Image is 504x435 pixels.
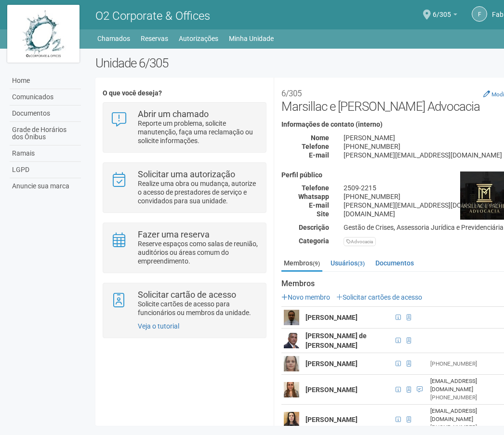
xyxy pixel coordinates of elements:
strong: Descrição [299,224,329,231]
a: Home [10,73,81,89]
strong: Site [317,210,329,218]
a: Minha Unidade [229,32,274,45]
strong: [PERSON_NAME] [305,386,358,394]
a: Solicitar uma autorização Realize uma obra ou mudança, autorize o acesso de prestadores de serviç... [110,170,258,205]
strong: E-mail [309,151,329,159]
strong: Fazer uma reserva [138,229,210,239]
strong: [PERSON_NAME] [305,416,358,423]
a: Abrir um chamado Reporte um problema, solicite manutenção, faça uma reclamação ou solicite inform... [110,110,258,145]
a: Anuncie sua marca [10,178,81,194]
img: user.png [284,333,299,348]
img: user.png [284,382,299,397]
strong: Whatsapp [298,193,329,200]
a: Membros(9) [281,256,322,272]
a: Solicitar cartão de acesso Solicite cartões de acesso para funcionários ou membros da unidade. [110,290,258,317]
div: [PHONE_NUMBER] [430,394,499,402]
a: Novo membro [281,293,330,301]
a: Grade de Horários dos Ônibus [10,122,81,145]
div: [PHONE_NUMBER] [430,360,499,368]
a: Usuários(3) [328,256,367,270]
a: 6/305 [433,12,457,20]
span: 6/305 [433,1,451,18]
a: Veja o tutorial [138,322,179,330]
a: Ramais [10,145,81,162]
a: Documentos [10,105,81,122]
a: Solicitar cartões de acesso [336,293,422,301]
strong: Nome [311,134,329,142]
a: Autorizações [179,32,218,45]
strong: Telefone [302,143,329,150]
p: Reporte um problema, solicite manutenção, faça uma reclamação ou solicite informações. [138,119,259,145]
p: Solicite cartões de acesso para funcionários ou membros da unidade. [138,300,259,317]
strong: Telefone [302,184,329,192]
strong: Categoria [299,237,329,245]
span: O2 Corporate & Offices [95,9,210,23]
a: F [472,6,487,22]
a: Documentos [373,256,416,270]
img: user.png [284,412,299,427]
strong: [PERSON_NAME] de [PERSON_NAME] [305,332,367,349]
strong: E-mail [309,201,329,209]
div: [PHONE_NUMBER] [430,423,499,432]
strong: Abrir um chamado [138,109,209,119]
small: 6/305 [281,89,302,98]
a: LGPD [10,162,81,178]
div: Advocacia [344,237,376,246]
a: Reservas [141,32,168,45]
img: user.png [284,356,299,371]
p: Realize uma obra ou mudança, autorize o acesso de prestadores de serviço e convidados para sua un... [138,179,259,205]
small: (3) [358,260,365,267]
a: Fazer uma reserva Reserve espaços como salas de reunião, auditórios ou áreas comum do empreendime... [110,230,258,265]
strong: [PERSON_NAME] [305,314,358,321]
h4: O que você deseja? [103,90,266,97]
div: [EMAIL_ADDRESS][DOMAIN_NAME] [430,377,499,394]
small: (9) [313,260,320,267]
a: Chamados [97,32,130,45]
strong: Solicitar cartão de acesso [138,290,236,300]
p: Reserve espaços como salas de reunião, auditórios ou áreas comum do empreendimento. [138,239,259,265]
strong: [PERSON_NAME] [305,360,358,368]
strong: Solicitar uma autorização [138,169,235,179]
img: user.png [284,310,299,325]
a: Comunicados [10,89,81,105]
div: [EMAIL_ADDRESS][DOMAIN_NAME] [430,407,499,423]
img: logo.jpg [7,5,80,63]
